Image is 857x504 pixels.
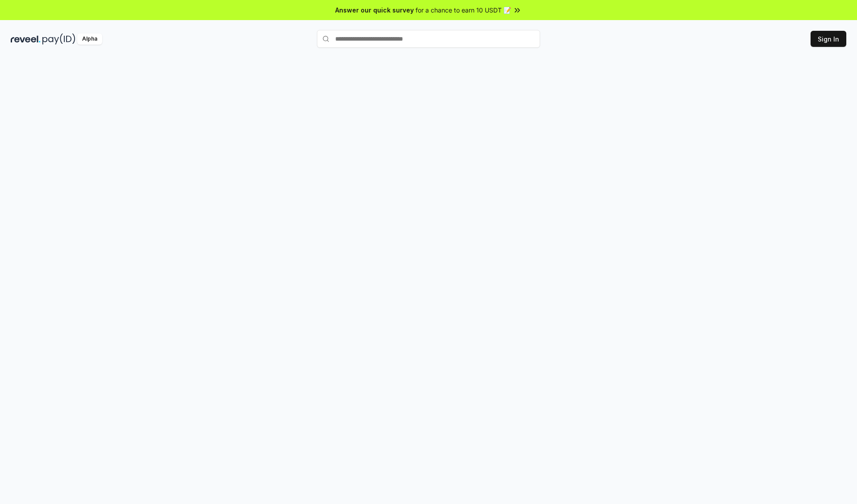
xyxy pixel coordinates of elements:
span: Answer our quick survey [335,5,414,15]
button: Sign In [811,31,846,47]
span: for a chance to earn 10 USDT 📝 [416,5,511,15]
div: Alpha [77,33,102,45]
img: pay_id [42,33,75,45]
img: reveel_dark [11,33,41,45]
